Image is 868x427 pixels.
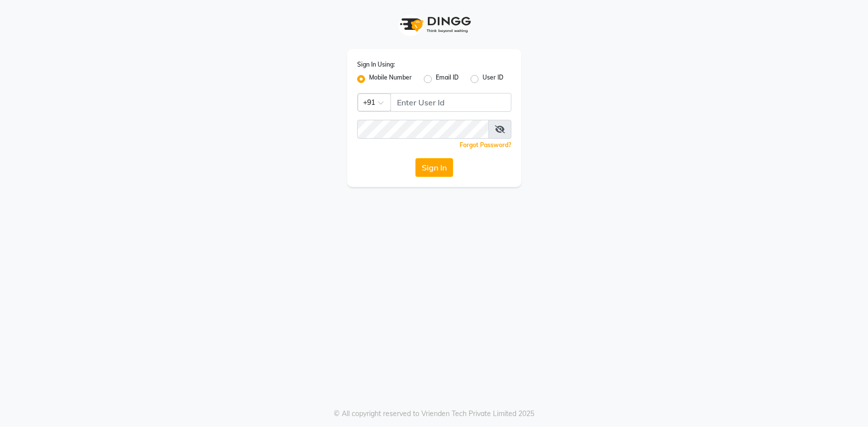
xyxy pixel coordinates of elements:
[415,158,453,177] button: Sign In
[460,141,511,149] a: Forgot Password?
[369,73,412,85] label: Mobile Number
[436,73,459,85] label: Email ID
[482,73,503,85] label: User ID
[390,93,511,112] input: Username
[357,60,395,69] label: Sign In Using:
[357,120,489,139] input: Username
[394,10,474,39] img: logo1.svg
